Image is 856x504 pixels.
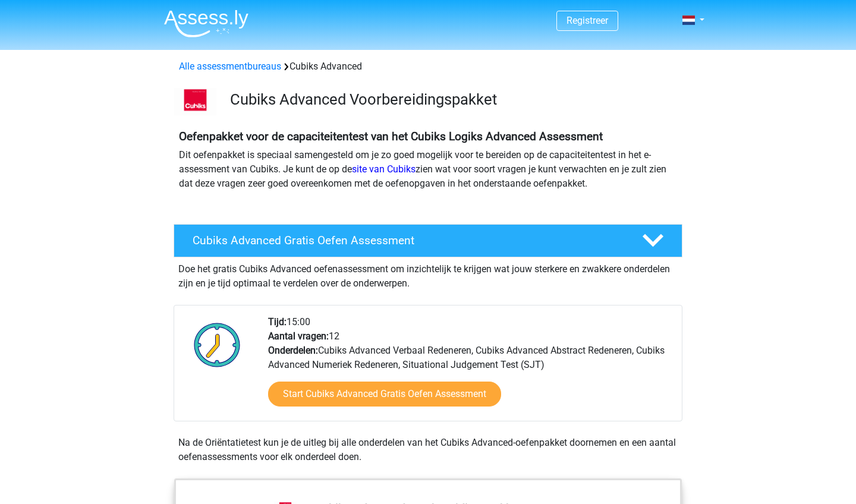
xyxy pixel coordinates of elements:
[174,88,216,115] img: logo-cubiks-300x193.png
[567,15,608,26] a: Registreer
[179,61,281,72] a: Alle assessmentbureaus
[169,224,687,257] a: Cubiks Advanced Gratis Oefen Assessment
[179,148,677,191] p: Dit oefenpakket is speciaal samengesteld om je zo goed mogelijk voor te bereiden op de capaciteit...
[268,345,318,356] b: Onderdelen:
[268,330,329,342] b: Aantal vragen:
[259,315,681,421] div: 15:00 12 Cubiks Advanced Verbaal Redeneren, Cubiks Advanced Abstract Redeneren, Cubiks Advanced N...
[230,90,673,109] h3: Cubiks Advanced Voorbereidingspakket
[193,234,623,247] h4: Cubiks Advanced Gratis Oefen Assessment
[187,315,247,374] img: Klok
[268,382,501,407] a: Start Cubiks Advanced Gratis Oefen Assessment
[174,436,682,464] div: Na de Oriëntatietest kun je de uitleg bij alle onderdelen van het Cubiks Advanced-oefenpakket doo...
[179,130,603,143] b: Oefenpakket voor de capaciteitentest van het Cubiks Logiks Advanced Assessment
[352,163,416,175] a: site van Cubiks
[164,10,248,37] img: Assessly
[174,257,682,291] div: Doe het gratis Cubiks Advanced oefenassessment om inzichtelijk te krijgen wat jouw sterkere en zw...
[268,316,287,327] b: Tijd:
[174,59,682,74] div: Cubiks Advanced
